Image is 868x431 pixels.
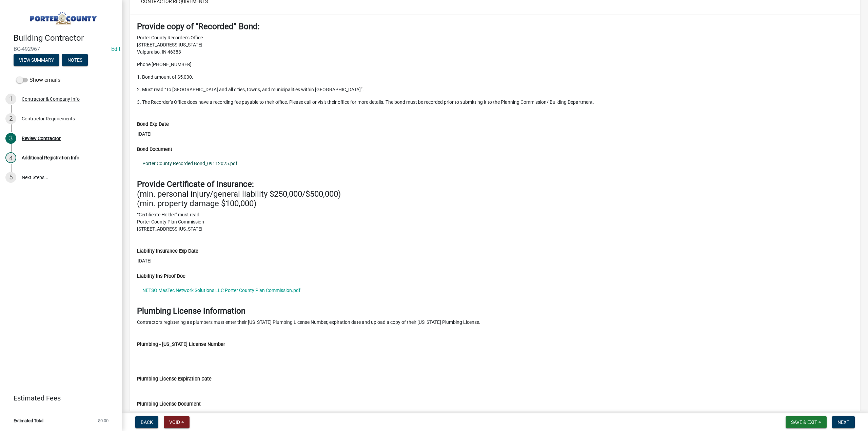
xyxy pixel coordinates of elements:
[137,179,853,209] h4: (min. personal injury/general liability $250,000/$500,000) (min. property damage $100,000)
[111,46,120,52] a: Edit
[22,97,80,101] div: Contractor & Company Info
[169,419,180,425] span: Void
[14,46,108,52] span: BC-492967
[137,99,853,106] p: 3. The Recorder’s Office does have a recording fee payable to their office. Please call or visit ...
[14,58,59,63] wm-modal-confirm: Summary
[5,94,16,104] div: 1
[111,46,120,52] wm-modal-confirm: Edit Application Number
[137,86,853,93] p: 2. Must read “To [GEOGRAPHIC_DATA] and all cities, towns, and municipalities within [GEOGRAPHIC_D...
[22,136,61,141] div: Review Contractor
[5,152,16,163] div: 4
[137,147,172,152] label: Bond Document
[141,419,153,425] span: Back
[5,133,16,144] div: 3
[137,282,853,298] a: NETSO MasTec Network Solutions LLC Porter County Plan Commission.pdf
[137,249,198,254] label: Liability Insurance Exp Date
[137,274,185,279] label: Liability Ins Proof Doc
[22,155,79,160] div: Additional Registration Info
[137,34,853,56] p: Porter County Recorder’s Office [STREET_ADDRESS][US_STATE] Valparaiso, IN 46383
[137,319,853,326] p: Contractors registering as plumbers must enter their [US_STATE] Plumbing License Number, expirati...
[5,172,16,183] div: 5
[164,416,190,428] button: Void
[14,7,111,26] img: Porter County, Indiana
[137,211,853,233] p: “Certificate Holder” must read: Porter County Plan Commission [STREET_ADDRESS][US_STATE]
[832,416,855,428] button: Next
[137,61,853,68] p: Phone [PHONE_NUMBER]
[62,58,88,63] wm-modal-confirm: Notes
[22,116,75,121] div: Contractor Requirements
[14,418,43,423] span: Estimated Total
[16,76,60,84] label: Show emails
[137,122,169,127] label: Bond Exp Date
[137,306,245,316] strong: Plumbing License Information
[137,179,254,189] strong: Provide Certificate of Insurance:
[135,416,158,428] button: Back
[137,74,853,81] p: 1. Bond amount of $5,000.
[791,419,817,425] span: Save & Exit
[5,391,111,405] a: Estimated Fees
[137,156,853,171] a: Porter County Recorded Bond_09112025.pdf
[137,22,260,31] strong: Provide copy of “Recorded” Bond:
[62,54,88,66] button: Notes
[14,54,59,66] button: View Summary
[5,113,16,124] div: 2
[98,418,108,423] span: $0.00
[786,416,827,428] button: Save & Exit
[14,33,117,43] h4: Building Contractor
[137,342,225,347] label: Plumbing - [US_STATE] License Number
[137,377,212,381] label: Plumbing License Expiration Date
[137,402,201,407] label: Plumbing License Document
[837,419,849,425] span: Next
